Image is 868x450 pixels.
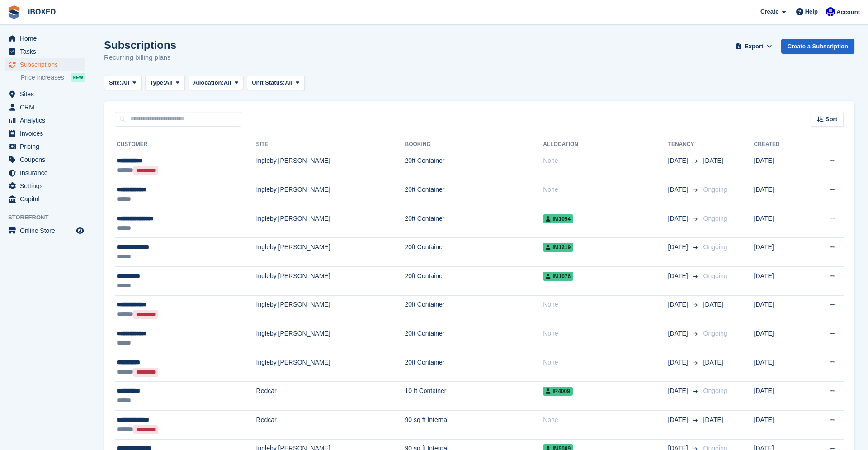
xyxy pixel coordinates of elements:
[104,52,176,63] p: Recurring billing plans
[668,242,690,252] span: [DATE]
[21,73,64,82] span: Price increases
[781,39,854,54] a: Create a Subscription
[5,32,85,45] a: menu
[20,88,74,100] span: Sites
[21,72,85,82] a: Price increases NEW
[668,271,690,281] span: [DATE]
[71,73,85,82] div: NEW
[104,39,176,51] h1: Subscriptions
[20,153,74,166] span: Coupons
[20,193,74,205] span: Capital
[754,180,806,209] td: [DATE]
[5,140,85,153] a: menu
[285,78,292,87] span: All
[703,272,727,279] span: Ongoing
[5,45,85,58] a: menu
[543,185,668,194] div: None
[20,45,74,58] span: Tasks
[5,180,85,192] a: menu
[668,300,690,309] span: [DATE]
[8,213,90,222] span: Storefront
[703,387,727,394] span: Ongoing
[256,324,405,353] td: Ingleby [PERSON_NAME]
[405,137,543,152] th: Booking
[247,76,304,90] button: Unit Status: All
[543,156,668,166] div: None
[543,415,668,425] div: None
[703,243,727,251] span: Ongoing
[405,295,543,324] td: 20ft Container
[668,214,690,223] span: [DATE]
[543,387,573,396] span: IR4009
[5,193,85,205] a: menu
[5,224,85,237] a: menu
[543,137,668,152] th: Allocation
[150,78,165,87] span: Type:
[668,386,690,396] span: [DATE]
[405,152,543,180] td: 20ft Container
[405,382,543,411] td: 10 ft Container
[703,301,723,308] span: [DATE]
[754,411,806,440] td: [DATE]
[5,88,85,100] a: menu
[668,329,690,338] span: [DATE]
[256,180,405,209] td: Ingleby [PERSON_NAME]
[5,58,85,71] a: menu
[24,5,59,19] a: iBOXED
[754,324,806,353] td: [DATE]
[256,382,405,411] td: Redcar
[405,209,543,238] td: 20ft Container
[754,382,806,411] td: [DATE]
[256,295,405,324] td: Ingleby [PERSON_NAME]
[754,267,806,296] td: [DATE]
[405,180,543,209] td: 20ft Container
[405,267,543,296] td: 20ft Container
[668,185,690,194] span: [DATE]
[104,76,142,90] button: Site: All
[20,180,74,192] span: Settings
[256,411,405,440] td: Redcar
[165,78,173,87] span: All
[668,137,700,152] th: Tenancy
[543,272,573,281] span: IM1076
[745,42,763,51] span: Export
[543,300,668,309] div: None
[826,115,837,124] span: Sort
[754,353,806,382] td: [DATE]
[256,209,405,238] td: Ingleby [PERSON_NAME]
[703,157,723,164] span: [DATE]
[20,58,74,71] span: Subscriptions
[256,267,405,296] td: Ingleby [PERSON_NAME]
[189,76,244,90] button: Allocation: All
[256,238,405,267] td: Ingleby [PERSON_NAME]
[5,114,85,127] a: menu
[405,353,543,382] td: 20ft Container
[252,78,285,87] span: Unit Status:
[20,114,74,127] span: Analytics
[543,329,668,338] div: None
[256,152,405,180] td: Ingleby [PERSON_NAME]
[703,330,727,337] span: Ongoing
[826,7,835,16] img: Noor Rashid
[543,214,573,223] span: IM1094
[703,215,727,222] span: Ongoing
[115,137,256,152] th: Customer
[256,353,405,382] td: Ingleby [PERSON_NAME]
[145,76,185,90] button: Type: All
[754,209,806,238] td: [DATE]
[668,358,690,367] span: [DATE]
[20,224,74,237] span: Online Store
[668,415,690,425] span: [DATE]
[405,324,543,353] td: 20ft Container
[20,32,74,45] span: Home
[256,137,405,152] th: Site
[760,7,778,16] span: Create
[543,243,573,252] span: IM1219
[122,78,129,87] span: All
[754,137,806,152] th: Created
[734,39,774,54] button: Export
[193,78,224,87] span: Allocation:
[20,166,74,179] span: Insurance
[703,359,723,366] span: [DATE]
[836,8,860,17] span: Account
